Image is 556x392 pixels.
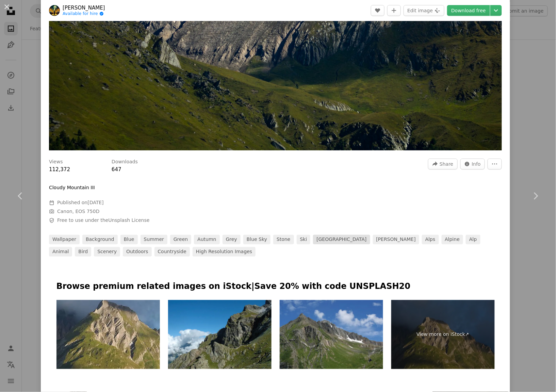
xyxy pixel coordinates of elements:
[243,235,271,244] a: blue sky
[488,159,502,169] button: More Actions
[472,159,481,169] span: Info
[49,159,63,165] h3: Views
[75,247,91,257] a: bird
[56,300,160,369] img: Dolomites Mountain Landscape
[49,235,80,244] a: wallpaper
[56,281,495,292] p: Browse premium related images on iStock | Save 20% with code UNSPLASH20
[112,166,121,173] span: 647
[391,300,495,369] a: View more on iStock↗
[223,235,241,244] a: grey
[168,300,272,369] img: Ridge and clouds nearby Grindelwald in Switzerland
[280,300,383,369] img: Mountain landscape
[49,166,70,173] span: 112,372
[428,159,457,169] button: Share this image
[108,217,149,223] a: Unsplash License
[49,247,72,257] a: animal
[466,235,480,244] a: alp
[112,159,138,165] h3: Downloads
[63,4,105,11] a: [PERSON_NAME]
[440,159,453,169] span: Share
[387,5,401,16] button: Add to Collection
[57,200,104,205] span: Published on
[141,235,167,244] a: summer
[57,208,99,215] button: Canon, EOS 750D
[49,184,95,191] p: Cloudy Mountain III
[442,235,463,244] a: alpine
[57,217,150,224] span: Free to use under the
[490,5,502,16] button: Choose download size
[170,235,191,244] a: green
[404,5,444,16] button: Edit image
[87,200,103,205] time: September 22, 2019 at 4:07:37 PM GMT+5
[515,163,556,229] a: Next
[373,235,419,244] a: [PERSON_NAME]
[94,247,120,257] a: scenery
[154,247,190,257] a: countryside
[313,235,370,244] a: [GEOGRAPHIC_DATA]
[123,247,151,257] a: outdoors
[297,235,311,244] a: ski
[447,5,490,16] a: Download free
[194,235,219,244] a: autumn
[460,159,485,169] button: Stats about this image
[63,11,105,17] a: Available for hire
[371,5,385,16] button: Like
[120,235,138,244] a: blue
[422,235,439,244] a: alps
[273,235,294,244] a: stone
[49,5,60,16] img: Go to Kai Dahms's profile
[82,235,118,244] a: background
[193,247,256,257] a: High resolution images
